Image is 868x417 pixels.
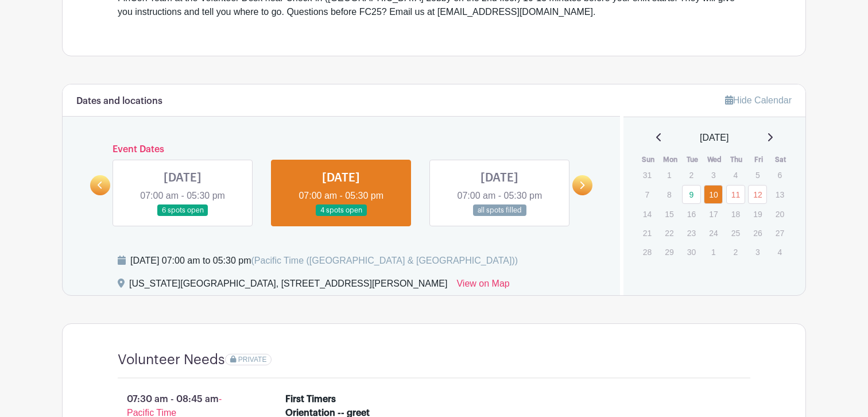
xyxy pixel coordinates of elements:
[637,154,660,165] th: Sun
[726,243,745,261] p: 2
[251,256,518,265] span: (Pacific Time ([GEOGRAPHIC_DATA] & [GEOGRAPHIC_DATA]))
[660,205,679,223] p: 15
[682,243,701,261] p: 30
[130,254,518,268] div: [DATE] 07:00 am to 05:30 pm
[238,356,267,364] span: PRIVATE
[638,205,657,223] p: 14
[770,205,789,223] p: 20
[726,205,745,223] p: 18
[682,224,701,242] p: 23
[770,186,789,203] p: 13
[700,131,728,145] span: [DATE]
[770,224,789,242] p: 27
[704,243,723,261] p: 1
[704,166,723,184] p: 3
[110,144,572,155] h6: Event Dates
[748,185,767,204] a: 12
[704,185,723,204] a: 10
[726,166,745,184] p: 4
[638,224,657,242] p: 21
[660,243,679,261] p: 29
[660,166,679,184] p: 1
[76,96,162,107] h6: Dates and locations
[748,205,767,223] p: 19
[682,185,701,204] a: 9
[748,224,767,242] p: 26
[747,154,770,165] th: Fri
[704,224,723,242] p: 24
[118,352,225,368] h4: Volunteer Needs
[726,185,745,204] a: 11
[770,154,792,165] th: Sat
[660,224,679,242] p: 22
[726,154,748,165] th: Thu
[726,224,745,242] p: 25
[638,186,657,203] p: 7
[638,243,657,261] p: 28
[770,166,789,184] p: 6
[725,95,792,105] a: Hide Calendar
[704,205,723,223] p: 17
[748,166,767,184] p: 5
[638,166,657,184] p: 31
[770,243,789,261] p: 4
[748,243,767,261] p: 3
[682,205,701,223] p: 16
[660,186,679,203] p: 8
[703,154,726,165] th: Wed
[456,277,509,295] a: View on Map
[129,277,447,295] div: [US_STATE][GEOGRAPHIC_DATA], [STREET_ADDRESS][PERSON_NAME]
[681,154,704,165] th: Tue
[659,154,681,165] th: Mon
[682,166,701,184] p: 2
